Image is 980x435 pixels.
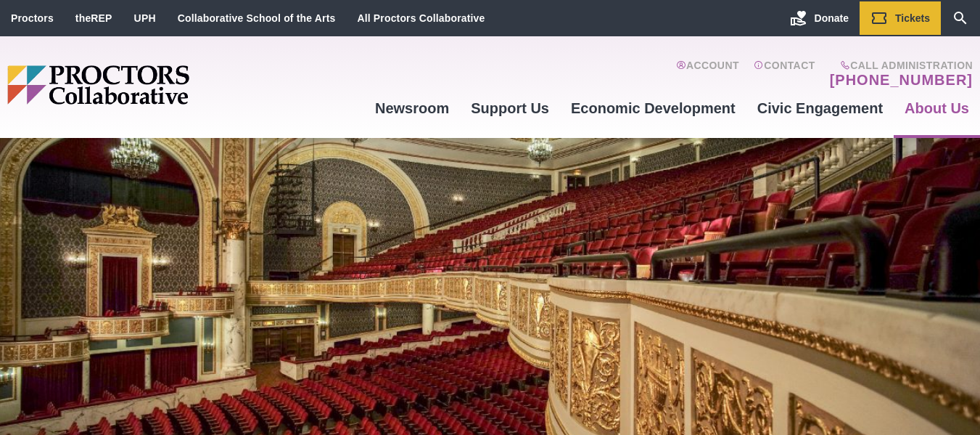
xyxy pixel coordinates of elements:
[460,89,560,128] a: Support Us
[134,12,156,24] a: UPH
[746,89,894,128] a: Civic Engagement
[830,71,973,89] a: [PHONE_NUMBER]
[941,1,980,35] a: Search
[560,89,746,128] a: Economic Development
[815,12,849,24] span: Donate
[364,89,460,128] a: Newsroom
[676,60,739,89] a: Account
[7,65,301,105] img: Proctors logo
[860,1,941,35] a: Tickets
[894,89,980,128] a: About Us
[75,12,112,24] a: theREP
[178,12,336,24] a: Collaborative School of the Arts
[779,1,860,35] a: Donate
[895,12,930,24] span: Tickets
[357,12,485,24] a: All Proctors Collaborative
[11,12,54,24] a: Proctors
[825,60,973,71] span: Call Administration
[754,60,815,89] a: Contact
